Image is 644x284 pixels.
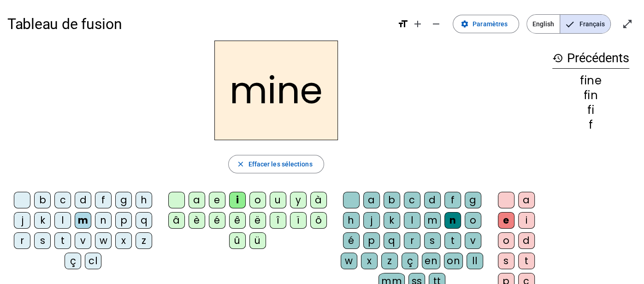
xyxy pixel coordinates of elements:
[465,232,481,249] div: v
[526,14,611,34] mat-button-toggle-group: Language selection
[34,232,51,249] div: s
[249,192,266,208] div: o
[444,232,461,249] div: t
[270,212,286,229] div: î
[465,192,481,208] div: g
[229,232,246,249] div: û
[622,18,633,30] mat-icon: open_in_full
[404,192,420,208] div: c
[228,155,324,173] button: Effacer les sélections
[189,212,205,229] div: è
[75,232,91,249] div: v
[618,15,637,33] button: Entrer en plein écran
[290,192,307,208] div: y
[270,192,286,208] div: u
[363,232,380,249] div: p
[465,212,481,229] div: o
[518,232,535,249] div: d
[518,192,535,208] div: a
[384,232,400,249] div: q
[552,105,629,116] div: fi
[552,119,629,130] div: f
[431,18,442,30] mat-icon: remove
[249,232,266,249] div: ü
[343,212,360,229] div: h
[168,212,185,229] div: â
[136,212,152,229] div: q
[384,192,400,208] div: b
[54,212,71,229] div: l
[404,212,420,229] div: l
[381,253,398,269] div: z
[453,15,519,33] button: Paramètres
[54,232,71,249] div: t
[14,212,30,229] div: j
[7,9,390,39] h1: Tableau de fusion
[214,41,338,140] h2: mine
[136,232,152,249] div: z
[236,160,244,168] mat-icon: close
[498,253,514,269] div: s
[65,253,81,269] div: ç
[229,212,246,229] div: ê
[444,212,461,229] div: n
[424,232,441,249] div: s
[363,212,380,229] div: j
[209,212,225,229] div: é
[248,159,312,170] span: Effacer les sélections
[115,192,132,208] div: g
[552,90,629,101] div: fin
[95,192,112,208] div: f
[115,212,132,229] div: p
[404,232,420,249] div: r
[552,48,629,69] h3: Précédents
[115,232,132,249] div: x
[424,212,441,229] div: m
[467,253,483,269] div: ll
[444,192,461,208] div: f
[95,232,112,249] div: w
[473,18,508,30] span: Paramètres
[518,212,535,229] div: i
[34,212,51,229] div: k
[498,212,514,229] div: e
[14,232,30,249] div: r
[249,212,266,229] div: ë
[310,212,327,229] div: ô
[552,75,629,86] div: fine
[422,253,440,269] div: en
[310,192,327,208] div: à
[397,18,408,30] mat-icon: format_size
[343,232,360,249] div: é
[402,253,418,269] div: ç
[363,192,380,208] div: a
[412,18,423,30] mat-icon: add
[136,192,152,208] div: h
[518,253,535,269] div: t
[95,212,112,229] div: n
[75,212,91,229] div: m
[189,192,205,208] div: a
[498,232,514,249] div: o
[361,253,378,269] div: x
[552,53,563,64] mat-icon: history
[85,253,101,269] div: cl
[444,253,463,269] div: on
[54,192,71,208] div: c
[424,192,441,208] div: d
[527,15,560,33] span: English
[209,192,225,208] div: e
[560,15,610,33] span: Français
[408,15,427,33] button: Augmenter la taille de la police
[461,20,469,28] mat-icon: settings
[290,212,307,229] div: ï
[34,192,51,208] div: b
[229,192,246,208] div: i
[341,253,357,269] div: w
[427,15,445,33] button: Diminuer la taille de la police
[384,212,400,229] div: k
[75,192,91,208] div: d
